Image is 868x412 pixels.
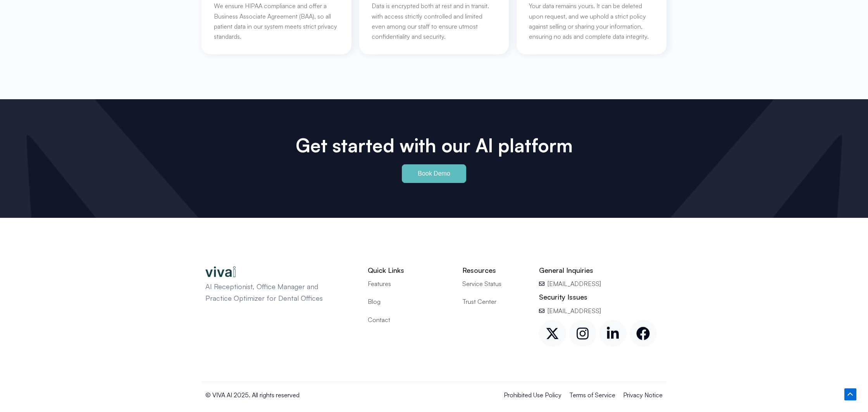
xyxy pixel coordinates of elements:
[368,315,451,325] a: Contact
[569,390,615,400] a: Terms of Service
[462,279,501,289] span: Service Status
[368,279,451,289] a: Features
[372,1,497,42] p: Data is encrypted both at rest and in transit. with access strictly controlled and limited even a...
[402,164,466,183] a: Book Demo
[539,293,663,302] h2: Security Issues
[368,279,391,289] span: Features
[462,266,527,275] h2: Resources
[546,279,601,289] span: [EMAIL_ADDRESS]
[623,390,663,400] a: Privacy Notice
[546,306,601,316] span: [EMAIL_ADDRESS]
[529,1,654,42] p: Your data remains yours. It can be deleted upon request, and we uphold a strict policy against se...
[539,279,663,289] a: [EMAIL_ADDRESS]
[462,297,527,307] a: Trust Center
[462,279,527,289] a: Service Status
[504,390,561,400] a: Prohibited Use Policy
[214,1,339,42] p: We ensure HIPAA compliance and offer a Business Associate Agreement (BAA), so all patient data in...
[539,266,663,275] h2: General Inquiries
[205,390,406,400] p: © VIVA AI 2025. All rights reserved
[418,171,450,177] span: Book Demo
[462,297,496,307] span: Trust Center
[368,315,390,325] span: Contact
[368,297,451,307] a: Blog
[368,266,451,275] h2: Quick Links
[275,134,593,157] h2: Get started with our Al platform
[539,306,663,316] a: [EMAIL_ADDRESS]
[368,297,381,307] span: Blog
[205,281,341,304] p: AI Receptionist, Office Manager and Practice Optimizer for Dental Offices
